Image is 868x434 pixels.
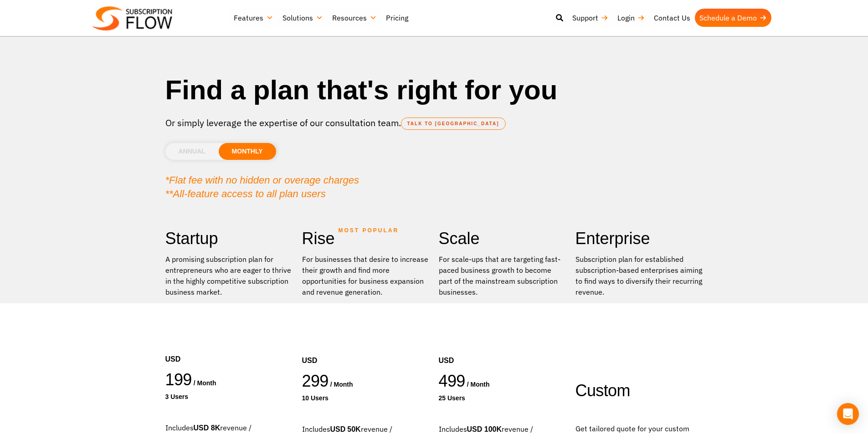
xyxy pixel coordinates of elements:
span: / month [194,379,216,387]
div: 10 Users [302,393,430,403]
strong: 50K [347,425,360,433]
div: Open Intercom Messenger [837,403,859,425]
div: USD [439,328,566,371]
li: MONTHLY [219,143,276,160]
li: ANNUAL [165,143,219,160]
strong: USD [330,425,346,433]
a: Pricing [381,9,413,27]
strong: USD 100K [467,425,502,433]
p: Subscription plan for established subscription-based enterprises aiming to find ways to diversify... [575,254,703,297]
span: Custom [575,381,630,400]
div: USD [165,327,293,369]
em: **All-feature access to all plan users [165,188,326,199]
h1: Find a plan that's right for you [165,73,703,107]
p: Or simply leverage the expertise of our consultation team. [165,116,703,130]
h2: Scale [439,228,566,249]
a: Features [229,9,278,27]
a: Resources [328,9,381,27]
span: MOST POPULAR [339,220,399,241]
p: A promising subscription plan for entrepreneurs who are eager to thrive in the highly competitive... [165,254,293,297]
a: Schedule a Demo [695,9,771,27]
a: Login [613,9,649,27]
h2: Enterprise [575,228,703,249]
h2: Startup [165,228,293,249]
div: For businesses that desire to increase their growth and find more opportunities for business expa... [302,254,430,297]
div: 3 Users [165,392,293,402]
h2: Rise [302,228,430,249]
span: 199 [165,370,192,389]
a: TALK TO [GEOGRAPHIC_DATA] [401,117,506,130]
span: / month [330,381,353,388]
span: 499 [439,372,465,390]
em: *Flat fee with no hidden or overage charges [165,174,360,186]
a: Contact Us [649,9,695,27]
a: Support [568,9,613,27]
a: Solutions [278,9,328,27]
strong: USD 8K [194,424,221,432]
span: 299 [302,372,329,390]
div: 25 Users [439,393,566,403]
div: USD [302,328,430,371]
span: / month [467,381,490,388]
div: For scale-ups that are targeting fast-paced business growth to become part of the mainstream subs... [439,254,566,297]
img: Subscriptionflow [92,6,172,31]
